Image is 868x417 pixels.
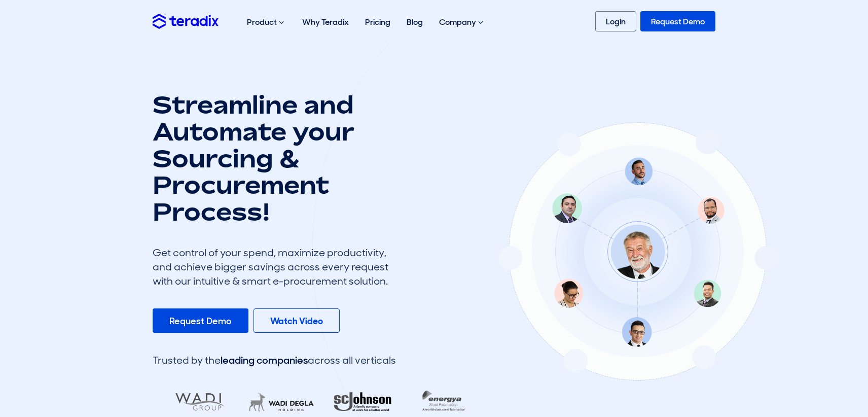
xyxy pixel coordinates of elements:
[153,14,219,28] img: Teradix logo
[270,315,323,327] b: Watch Video
[221,354,308,367] span: leading companies
[640,11,715,31] a: Request Demo
[399,6,431,38] a: Blog
[153,353,396,367] div: Trusted by the across all verticals
[254,308,340,333] a: Watch Video
[239,6,294,39] div: Product
[357,6,399,38] a: Pricing
[153,308,248,333] a: Request Demo
[153,246,396,288] div: Get control of your spend, maximize productivity, and achieve bigger savings across every request...
[153,91,396,225] h1: Streamline and Automate your Sourcing & Procurement Process!
[595,11,636,31] a: Login
[431,6,493,39] div: Company
[294,6,357,38] a: Why Teradix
